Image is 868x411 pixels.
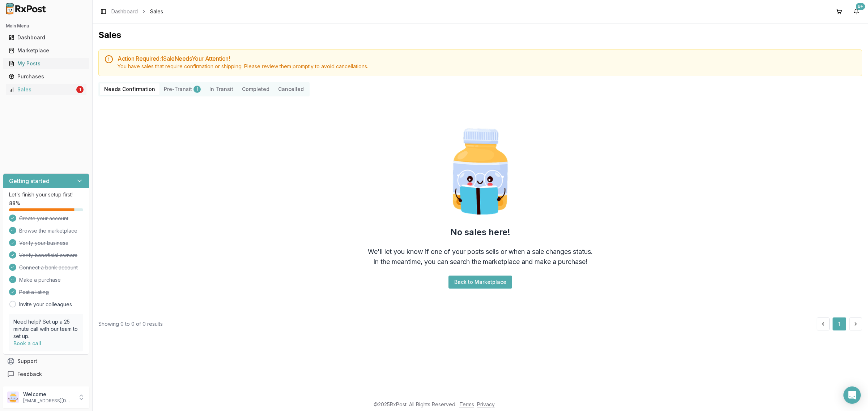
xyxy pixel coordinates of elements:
[843,386,861,404] div: Open Intercom Messenger
[19,227,77,234] span: Browse the marketplace
[19,289,49,296] span: Post a listing
[19,215,68,222] span: Create your account
[3,355,89,368] button: Support
[6,70,86,83] a: Purchases
[9,200,20,207] span: 88 %
[76,86,84,93] div: 1
[9,177,50,185] h3: Getting started
[3,3,49,14] img: RxPost Logo
[9,47,84,54] div: Marketplace
[833,317,846,330] button: 1
[6,57,86,70] a: My Posts
[13,318,79,340] p: Need help? Set up a 25 minute call with our team to set up.
[856,3,865,10] div: 9+
[19,301,72,308] a: Invite your colleagues
[851,6,862,17] button: 9+
[7,391,19,403] img: User avatar
[434,125,527,218] img: Smart Pill Bottle
[238,83,274,95] button: Completed
[19,264,78,271] span: Connect a bank account
[17,371,42,378] span: Feedback
[159,83,205,95] button: Pre-Transit
[23,391,73,398] p: Welcome
[111,8,163,15] nav: breadcrumb
[19,252,77,259] span: Verify beneficial owners
[459,401,474,407] a: Terms
[448,276,512,289] button: Back to Marketplace
[6,83,86,96] a: Sales1
[23,398,73,404] p: [EMAIL_ADDRESS][DOMAIN_NAME]
[9,86,75,93] div: Sales
[9,191,83,198] p: Let's finish your setup first!
[6,31,86,44] a: Dashboard
[98,320,163,328] div: Showing 0 to 0 of 0 results
[205,83,238,95] button: In Transit
[9,60,84,67] div: My Posts
[373,257,587,267] div: In the meantime, you can search the marketplace and make a purchase!
[9,34,84,41] div: Dashboard
[6,44,86,57] a: Marketplace
[477,401,495,407] a: Privacy
[118,63,856,70] div: You have sales that require confirmation or shipping. Please review them promptly to avoid cancel...
[100,83,159,95] button: Needs Confirmation
[3,45,89,56] button: Marketplace
[3,71,89,82] button: Purchases
[3,32,89,43] button: Dashboard
[111,8,138,15] a: Dashboard
[98,29,862,41] h1: Sales
[13,340,41,346] a: Book a call
[450,226,510,238] h2: No sales here!
[150,8,163,15] span: Sales
[274,83,308,95] button: Cancelled
[9,73,84,80] div: Purchases
[3,368,89,381] button: Feedback
[19,276,61,284] span: Make a purchase
[368,247,593,257] div: We'll let you know if one of your posts sells or when a sale changes status.
[3,58,89,69] button: My Posts
[118,56,856,61] h5: Action Required: 1 Sale Need s Your Attention!
[19,239,68,247] span: Verify your business
[193,86,201,93] div: 1
[3,84,89,95] button: Sales1
[6,23,86,29] h2: Main Menu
